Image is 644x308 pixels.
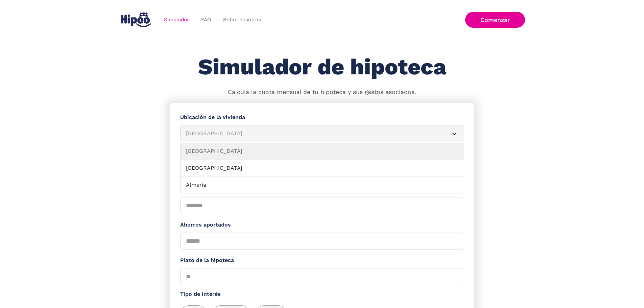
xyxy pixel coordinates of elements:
a: FAQ [195,13,217,26]
a: Simulador [158,13,195,26]
nav: [GEOGRAPHIC_DATA] [180,143,464,193]
a: home [119,10,152,30]
a: Comenzar [465,12,525,28]
p: Calcula la cuota mensual de tu hipoteca y sus gastos asociados. [228,88,416,97]
label: Ubicación de la vivienda [180,113,464,122]
a: Sobre nosotros [217,13,267,26]
label: Tipo de interés [180,290,464,299]
a: [GEOGRAPHIC_DATA] [181,143,464,160]
a: [GEOGRAPHIC_DATA] [181,160,464,177]
label: Plazo de la hipoteca [180,256,464,265]
article: [GEOGRAPHIC_DATA] [180,125,464,142]
label: Ahorros aportados [180,221,464,229]
h1: Simulador de hipoteca [198,55,446,79]
div: [GEOGRAPHIC_DATA] [186,129,442,138]
a: Almeria [181,177,464,194]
